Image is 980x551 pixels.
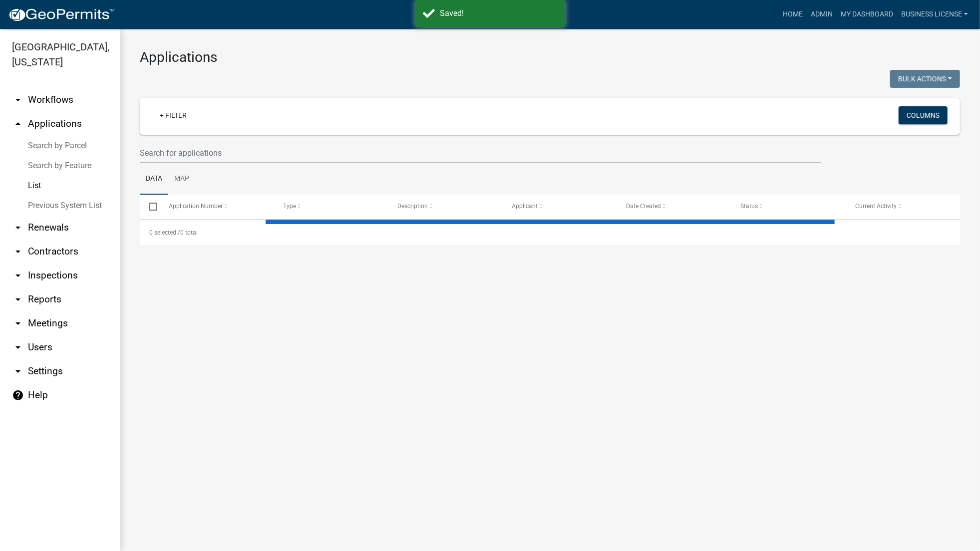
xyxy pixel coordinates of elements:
a: Admin [807,5,837,24]
div: 0 total [140,220,960,245]
datatable-header-cell: Status [731,195,846,219]
i: arrow_drop_down [12,246,24,258]
datatable-header-cell: Application Number [159,195,273,219]
datatable-header-cell: Description [388,195,502,219]
datatable-header-cell: Current Activity [846,195,960,219]
span: Applicant [512,203,538,210]
datatable-header-cell: Type [274,195,388,219]
a: Data [140,163,168,195]
span: Date Created [627,203,661,210]
h3: Applications [140,49,960,66]
span: Type [283,203,296,210]
i: arrow_drop_up [12,118,24,130]
div: Saved! [440,7,558,19]
a: My Dashboard [837,5,897,24]
datatable-header-cell: Select [140,195,159,219]
span: Status [741,203,758,210]
i: arrow_drop_down [12,317,24,329]
span: Description [397,203,428,210]
button: Bulk Actions [890,70,960,88]
span: Application Number [169,203,223,210]
a: + Filter [152,106,195,124]
a: BUSINESS LICENSE [897,5,972,24]
i: arrow_drop_down [12,222,24,234]
i: arrow_drop_down [12,270,24,281]
a: Map [168,163,195,195]
i: help [12,389,24,401]
button: Columns [899,106,948,124]
i: arrow_drop_down [12,365,24,377]
datatable-header-cell: Date Created [617,195,731,219]
i: arrow_drop_down [12,94,24,106]
span: 0 selected / [149,229,180,236]
datatable-header-cell: Applicant [502,195,617,219]
input: Search for applications [140,143,821,163]
span: Current Activity [855,203,897,210]
a: Home [779,5,807,24]
i: arrow_drop_down [12,341,24,353]
i: arrow_drop_down [12,293,24,305]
